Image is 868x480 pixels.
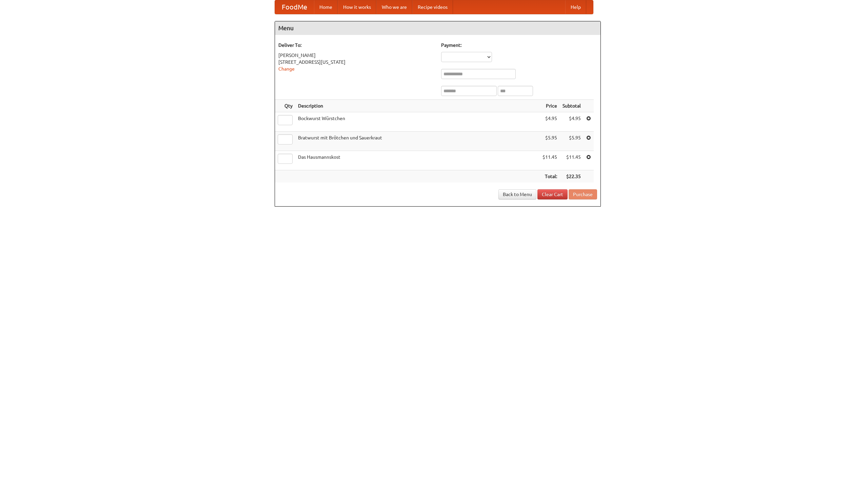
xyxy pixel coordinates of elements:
[560,151,584,170] td: $11.45
[278,59,434,65] div: [STREET_ADDRESS][US_STATE]
[565,0,586,14] a: Help
[278,42,434,49] h5: Deliver To:
[560,112,584,132] td: $4.95
[537,189,568,199] a: Clear Cart
[412,0,453,14] a: Recipe videos
[275,0,314,14] a: FoodMe
[376,0,412,14] a: Who we are
[540,170,560,183] th: Total:
[295,132,540,151] td: Bratwurst mit Brötchen und Sauerkraut
[560,170,584,183] th: $22.35
[560,132,584,151] td: $5.95
[295,100,540,112] th: Description
[560,100,584,112] th: Subtotal
[275,100,295,112] th: Qty
[295,112,540,132] td: Bockwurst Würstchen
[338,0,376,14] a: How it works
[295,151,540,170] td: Das Hausmannskost
[441,42,597,49] h5: Payment:
[314,0,338,14] a: Home
[569,189,597,199] button: Purchase
[278,52,434,59] div: [PERSON_NAME]
[540,151,560,170] td: $11.45
[540,100,560,112] th: Price
[540,132,560,151] td: $5.95
[275,21,600,35] h4: Menu
[278,66,295,72] a: Change
[498,189,536,199] a: Back to Menu
[540,112,560,132] td: $4.95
